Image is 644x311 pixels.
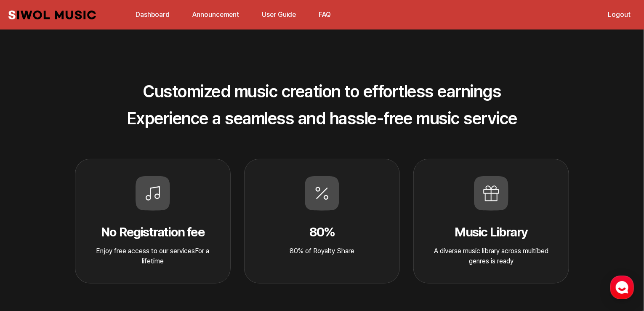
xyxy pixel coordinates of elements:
[109,241,162,262] a: Settings
[101,224,205,239] strong: No Registration fee
[21,254,36,260] span: Home
[125,254,145,260] span: Settings
[427,246,555,266] p: A diverse music library across multibed genres is ready
[314,5,336,25] button: FAQ
[70,254,95,261] span: Messages
[290,246,354,256] p: 80% of Royalty Share
[89,246,217,266] p: Enjoy free access to our servicesFor a lifetime
[187,5,244,24] a: Announcement
[309,224,335,239] strong: 80%
[257,5,301,24] a: User Guide
[3,241,56,262] a: Home
[130,5,175,24] a: Dashboard
[56,241,109,262] a: Messages
[603,5,636,24] a: Logout
[65,78,579,132] h2: Customized music creation to effortless earnings Experience a seamless and hassle-free music service
[455,224,528,239] strong: Music Library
